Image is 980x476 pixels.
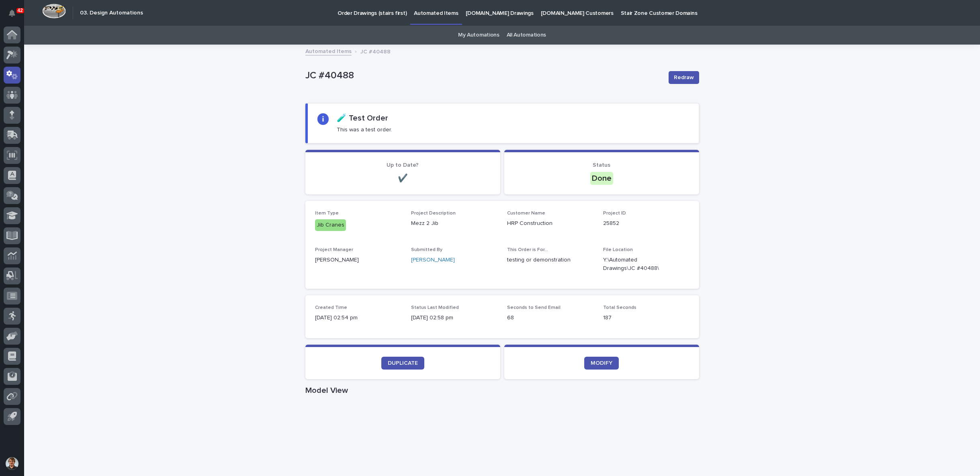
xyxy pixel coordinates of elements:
h2: 03. Design Automations [80,10,143,16]
p: Mezz 2 Jib [411,219,497,228]
div: Jib Cranes [315,219,346,231]
span: Status [593,162,610,168]
span: MODIFY [591,360,612,366]
p: This was a test order. [337,126,392,133]
span: Customer Name [507,211,545,216]
button: Redraw [669,71,699,84]
a: All Automations [507,26,546,45]
span: File Location [603,247,633,252]
div: Done [590,172,613,185]
span: Item Type [315,211,339,216]
a: My Automations [458,26,499,45]
span: This Order is For... [507,247,548,252]
p: 187 [603,314,689,322]
span: Submitted By [411,247,442,252]
a: [PERSON_NAME] [411,256,455,264]
a: DUPLICATE [381,357,424,370]
span: Project ID [603,211,626,216]
p: HRP Construction [507,219,593,228]
p: 42 [18,8,23,13]
a: Automated Items [305,46,352,55]
span: Project Description [411,211,456,216]
div: Notifications42 [10,10,20,22]
p: JC #40488 [305,70,662,82]
span: Status Last Modified [411,305,459,310]
p: 25852 [603,219,689,228]
span: DUPLICATE [388,360,418,366]
h2: 🧪 Test Order [337,113,388,123]
span: Created Time [315,305,347,310]
span: Seconds to Send Email [507,305,561,310]
p: 68 [507,314,593,322]
p: [DATE] 02:58 pm [411,314,497,322]
p: [DATE] 02:54 pm [315,314,401,322]
button: Notifications [4,5,20,22]
a: MODIFY [584,357,619,370]
button: users-avatar [4,455,20,472]
span: Total Seconds [603,305,636,310]
span: Project Manager [315,247,353,252]
h1: Model View [305,386,699,395]
p: JC #40488 [360,47,391,55]
p: testing or demonstration [507,256,593,264]
: Y:\Automated Drawings\JC #40488\ [603,256,670,273]
span: Redraw [674,74,694,82]
img: Workspace Logo [42,4,66,18]
p: ✔️ [315,174,491,183]
span: Up to Date? [387,162,419,168]
p: [PERSON_NAME] [315,256,401,264]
